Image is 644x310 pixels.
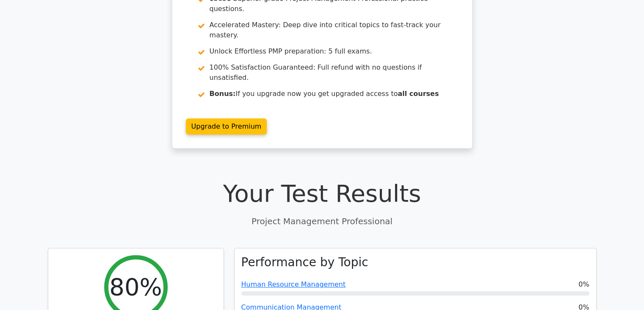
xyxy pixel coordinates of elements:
h1: Your Test Results [48,179,597,208]
a: Upgrade to Premium [186,118,267,135]
h3: Performance by Topic [241,255,368,270]
p: Project Management Professional [48,215,597,228]
h2: 80% [109,273,162,301]
a: Human Resource Management [241,280,346,288]
span: 0% [578,279,589,290]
